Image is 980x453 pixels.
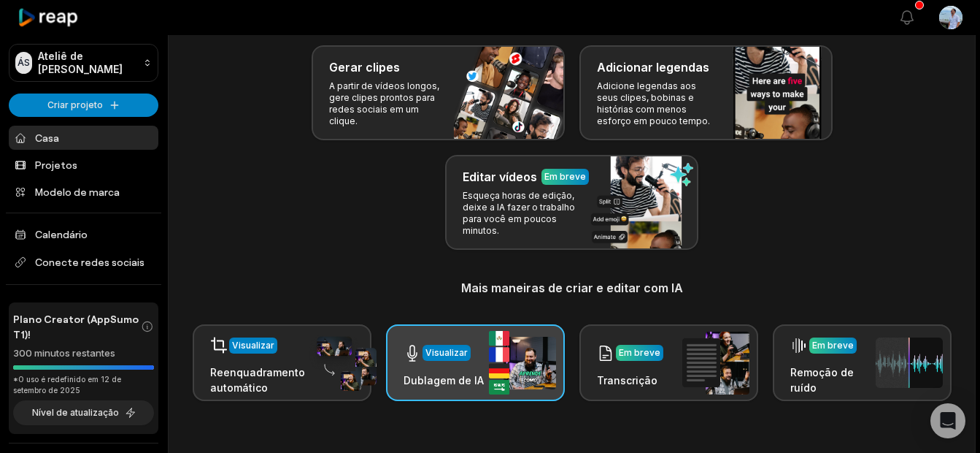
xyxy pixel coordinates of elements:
[463,190,576,237] p: Esqueça horas de edição, deixe a IA fazer o trabalho para você em poucos minutos.
[597,373,663,388] h3: Transcrição
[35,130,59,145] font: Casa
[38,50,138,76] p: Ateliê de [PERSON_NAME]
[812,339,854,352] div: Em breve
[13,374,154,396] div: *O uso é redefinido em 12 de setembro de 2025
[9,94,158,117] button: Criar projeto
[32,407,119,419] font: Nível de atualização
[597,58,709,76] h3: Adicionar legendas
[9,180,158,204] a: Modelo de marca
[9,222,158,246] a: Calendário
[619,346,660,359] div: Em breve
[232,339,274,352] div: Visualizar
[13,346,154,361] div: 300 minutos restantes
[9,126,158,150] a: Casa
[210,365,305,395] h3: Reenquadramento automático
[13,400,154,425] button: Nível de atualização
[463,168,537,186] h3: Editar vídeos
[329,80,442,127] p: A partir de vídeos longos, gere clipes prontos para redes sociais em um clique.
[544,170,586,183] div: Em breve
[597,80,710,127] p: Adicione legendas aos seus clipes, bobinas e histórias com menos esforço em pouco tempo.
[35,226,88,242] font: Calendário
[790,365,871,395] h3: Remoção de ruído
[425,346,468,359] div: Visualizar
[489,331,556,395] img: ai_dubbing.png
[35,184,120,199] font: Modelo de marca
[35,254,144,271] font: Conecte redes sociais
[13,311,141,342] span: Plano Creator (AppSumo T1)!
[329,58,400,76] h3: Gerar clipes
[9,153,158,177] a: Projetos
[47,99,103,111] font: Criar projeto
[186,279,957,297] h3: Mais maneiras de criar e editar com IA
[930,403,965,438] div: Abra o Intercom Messenger
[309,335,377,392] img: auto_reframe.png
[35,157,77,172] font: Projetos
[404,373,484,388] h3: Dublagem de IA
[876,338,943,388] img: noise_removal.png
[682,332,749,395] img: transcription.png
[15,52,32,74] div: ÁS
